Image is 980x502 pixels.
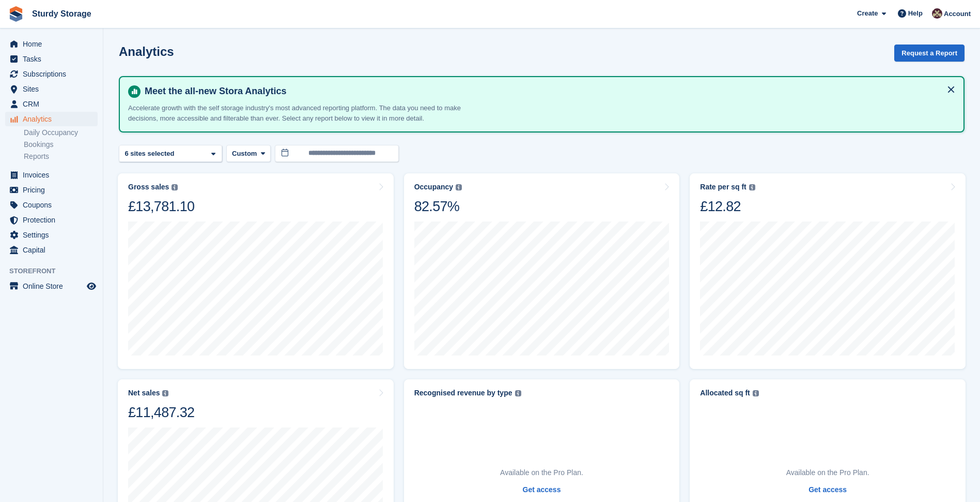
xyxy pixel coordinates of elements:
[414,389,512,397] div: Recognised revenue by type
[5,228,98,242] a: menu
[24,128,98,138] a: Daily Occupancy
[23,67,85,81] span: Subscriptions
[172,184,178,190] img: icon-info-grey-7440780725fd019a000dd9b08b2336e03edf1995a4989e88bcd33f0948082b44.svg
[5,82,98,96] a: menu
[119,45,174,58] h2: Analytics
[523,484,561,495] a: Get access
[23,183,85,197] span: Pricing
[23,52,85,66] span: Tasks
[857,8,878,19] span: Create
[932,8,942,19] img: Sue Cadwaladr
[23,279,85,293] span: Online Store
[9,266,103,276] span: Storefront
[23,198,85,212] span: Coupons
[28,5,96,22] a: Sturdy Storage
[786,467,869,478] p: Available on the Pro Plan.
[500,467,583,478] p: Available on the Pro Plan.
[23,97,85,111] span: CRM
[5,97,98,111] a: menu
[5,279,98,293] a: menu
[23,243,85,257] span: Capital
[5,112,98,126] a: menu
[700,389,750,397] div: Allocated sq ft
[128,103,490,123] p: Accelerate growth with the self storage industry's most advanced reporting platform. The data you...
[128,198,194,215] div: £13,781.10
[128,404,194,421] div: £11,487.32
[24,152,98,161] a: Reports
[23,112,85,126] span: Analytics
[85,280,98,292] a: Preview store
[5,213,98,227] a: menu
[226,145,271,162] button: Custom
[162,390,168,396] img: icon-info-grey-7440780725fd019a000dd9b08b2336e03edf1995a4989e88bcd33f0948082b44.svg
[8,6,24,22] img: stora-icon-8386f47178a22dfd0bd8f6a31ec36ba5ce8667c1dd55bd0f319d3a0aa187defe.svg
[894,45,965,62] button: Request a Report
[456,184,462,190] img: icon-info-grey-7440780725fd019a000dd9b08b2336e03edf1995a4989e88bcd33f0948082b44.svg
[5,52,98,66] a: menu
[5,37,98,51] a: menu
[908,8,923,19] span: Help
[5,67,98,81] a: menu
[123,149,178,159] div: 6 sites selected
[23,82,85,96] span: Sites
[700,183,746,191] div: Rate per sq ft
[128,389,160,397] div: Net sales
[749,184,755,190] img: icon-info-grey-7440780725fd019a000dd9b08b2336e03edf1995a4989e88bcd33f0948082b44.svg
[23,213,85,227] span: Protection
[232,149,257,159] span: Custom
[141,85,955,97] h4: Meet the all-new Stora Analytics
[23,168,85,182] span: Invoices
[5,198,98,212] a: menu
[5,168,98,182] a: menu
[414,183,453,191] div: Occupancy
[515,390,521,396] img: icon-info-grey-7440780725fd019a000dd9b08b2336e03edf1995a4989e88bcd33f0948082b44.svg
[128,183,169,191] div: Gross sales
[700,198,755,215] div: £12.82
[944,9,971,19] span: Account
[24,140,98,150] a: Bookings
[23,228,85,242] span: Settings
[5,183,98,197] a: menu
[753,390,759,396] img: icon-info-grey-7440780725fd019a000dd9b08b2336e03edf1995a4989e88bcd33f0948082b44.svg
[23,37,85,51] span: Home
[5,243,98,257] a: menu
[414,198,462,215] div: 82.57%
[808,484,847,495] a: Get access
